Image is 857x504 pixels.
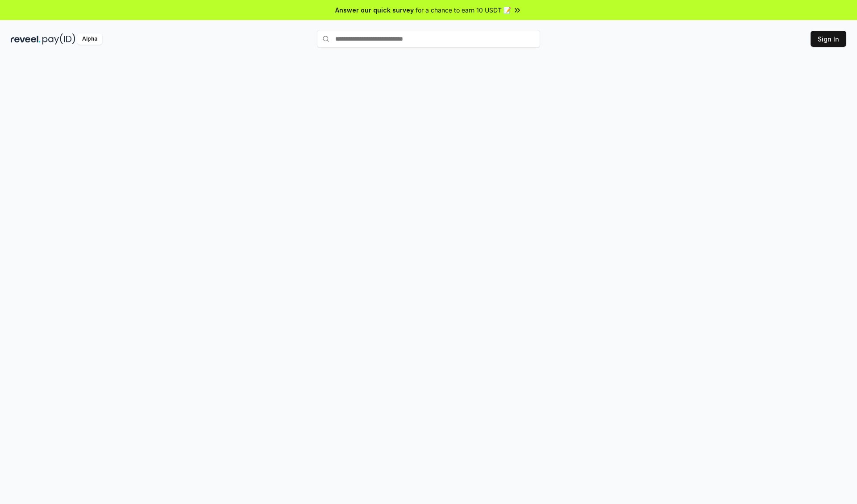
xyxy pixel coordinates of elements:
img: reveel_dark [11,33,41,45]
div: Alpha [77,33,102,45]
img: pay_id [42,33,75,45]
span: for a chance to earn 10 USDT 📝 [416,5,511,15]
button: Sign In [811,31,846,47]
span: Answer our quick survey [335,5,414,15]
